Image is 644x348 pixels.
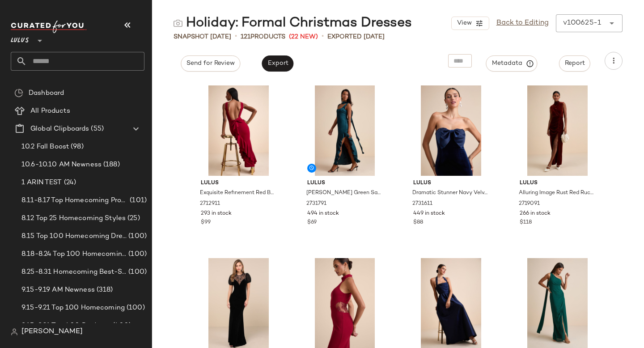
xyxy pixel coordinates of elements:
span: (100) [127,249,147,259]
div: Products [241,32,285,42]
img: 2719091_02_front_2025-08-19.jpg [513,85,602,176]
span: (25) [126,213,140,224]
button: Send for Review [181,55,240,72]
span: Lulus [307,179,383,187]
img: svg%3e [174,19,182,28]
span: Lulus [11,30,29,47]
span: Snapshot [DATE] [174,32,231,42]
span: • [322,31,324,42]
span: $88 [413,219,423,227]
span: (55) [89,124,104,134]
img: svg%3e [14,89,23,98]
img: 2731611_01_hero_2025-09-11.jpg [406,85,496,176]
span: Dramatic Stunner Navy Velvet Bow Strapless Maxi Dress [412,189,488,197]
span: (100) [125,303,145,313]
span: • [235,31,237,42]
button: Report [559,55,590,72]
span: (98) [69,142,84,152]
span: 10.6-10.10 AM Newness [21,160,102,170]
span: (318) [95,285,113,295]
span: (22 New) [289,32,318,42]
span: 9.15-9.21 Top 100 Homecoming [21,303,125,313]
span: Export [267,60,288,67]
img: cfy_white_logo.C9jOOHJF.svg [11,21,87,33]
span: 2712911 [200,200,220,208]
span: 8.25-8.31 Homecoming Best-Sellers [21,267,127,277]
a: Back to Editing [496,18,549,29]
span: $99 [201,219,211,227]
button: Metadata [486,55,538,72]
div: v100625-1 [563,18,601,29]
span: 494 in stock [307,210,339,218]
span: 2731791 [306,200,326,208]
span: 2731611 [412,200,432,208]
span: Lulus [520,179,595,187]
span: 121 [241,34,250,40]
span: 449 in stock [413,210,445,218]
span: Exquisite Refinement Red Backless Bow Ruffled Maxi Dress [200,189,275,197]
span: (100) [127,267,147,277]
span: (101) [128,195,147,206]
button: View [451,17,489,30]
p: Exported [DATE] [327,32,385,42]
img: 2731791_05_side_2025-09-24.jpg [300,85,390,176]
span: (188) [102,160,120,170]
span: 266 in stock [520,210,551,218]
img: svg%3e [11,328,18,335]
span: Report [564,60,585,67]
span: All Products [30,106,70,116]
span: [PERSON_NAME] Green Satin Ruffled Sash Scarf Maxi Dress [306,189,382,197]
span: Lulus [201,179,276,187]
span: 9.15-9.19 AM Newness [21,285,95,295]
span: Send for Review [186,60,235,67]
span: Dashboard [29,88,64,98]
span: 10.2 Fall Boost [21,142,69,152]
span: 293 in stock [201,210,232,218]
span: 1 ARIN TEST [21,178,62,188]
span: Lulus [413,179,489,187]
button: Export [262,55,293,72]
img: 2712911_01_hero_2025-08-22.jpg [194,85,284,176]
span: [PERSON_NAME] [21,327,83,337]
span: (24) [62,178,76,188]
span: 9.15-9.21 Top 400 Products [21,321,111,331]
span: 8.18-8.24 Top 100 Homecoming Dresses [21,249,127,259]
span: (400) [111,321,131,331]
span: (100) [127,231,147,242]
span: 8.15 Top 100 Homecoming Dresses [21,231,127,242]
span: Global Clipboards [30,124,89,134]
span: 8.12 Top 25 Homecoming Styles [21,213,126,224]
span: 2719091 [519,200,540,208]
span: 8.11-8.17 Top Homecoming Product [21,195,128,206]
span: $69 [307,219,317,227]
span: Metadata [491,59,532,68]
span: $118 [520,219,532,227]
span: View [456,20,471,27]
div: Holiday: Formal Christmas Dresses [174,14,412,32]
span: Alluring Image Rust Red Ruched Velvet Mock Neck Maxi Dress [519,189,594,197]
